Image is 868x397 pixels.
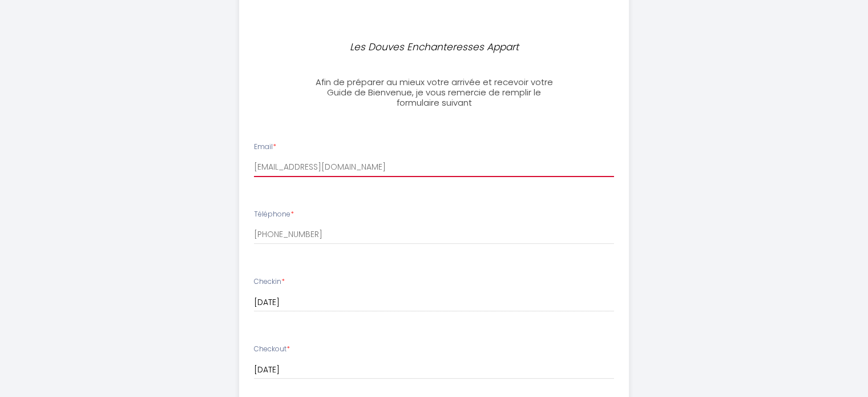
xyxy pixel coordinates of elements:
h3: Afin de préparer au mieux votre arrivée et recevoir votre Guide de Bienvenue, je vous remercie de... [307,77,561,108]
p: Les Douves Enchanteresses Appart [312,39,556,55]
label: Checkout [254,344,290,355]
label: Email [254,142,276,153]
label: Téléphone [254,209,294,220]
label: Checkin [254,276,285,287]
